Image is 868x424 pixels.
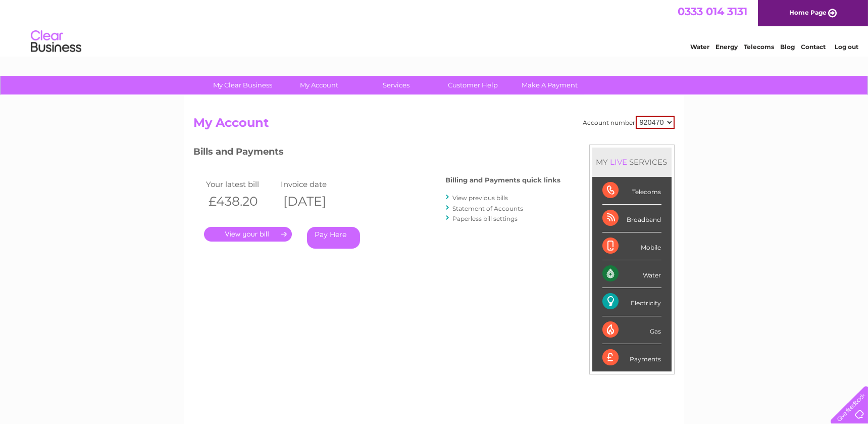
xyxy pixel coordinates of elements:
td: Your latest bill [204,177,279,191]
a: My Account [278,76,361,95]
h4: Billing and Payments quick links [446,176,561,184]
h2: My Account [194,116,675,135]
a: Services [354,76,438,95]
div: Clear Business is a trading name of Verastar Limited (registered in [GEOGRAPHIC_DATA] No. 3667643... [196,6,673,49]
div: Mobile [602,232,661,260]
th: £438.20 [204,191,279,212]
a: Statement of Accounts [453,205,524,212]
a: Log out [835,43,858,51]
div: Electricity [602,288,661,316]
td: Invoice date [278,177,353,191]
a: . [204,227,292,242]
div: Gas [602,316,661,344]
div: Telecoms [602,177,661,205]
a: Water [690,43,709,51]
a: Energy [716,43,738,51]
a: Blog [780,43,795,51]
a: Make A Payment [508,76,591,95]
div: LIVE [608,157,630,167]
div: Account number [583,116,675,129]
div: Water [602,260,661,288]
div: MY SERVICES [592,148,672,176]
div: Payments [602,344,661,371]
th: [DATE] [278,191,353,212]
a: Customer Help [431,76,515,95]
a: View previous bills [453,194,508,202]
div: Broadband [602,205,661,232]
img: logo.png [30,26,82,57]
a: Telecoms [744,43,774,51]
a: Contact [801,43,826,51]
h3: Bills and Payments [194,145,561,162]
a: 0333 014 3131 [678,5,747,18]
a: Paperless bill settings [453,215,518,222]
a: My Clear Business [201,76,284,95]
a: Pay Here [307,227,360,249]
